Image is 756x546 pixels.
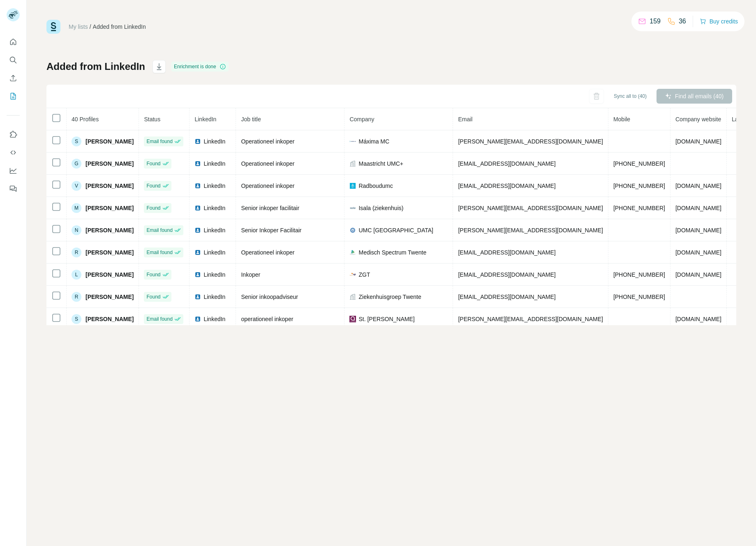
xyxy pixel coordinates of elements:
[203,315,225,323] span: LinkedIn
[72,136,81,146] div: S
[458,249,555,256] span: [EMAIL_ADDRESS][DOMAIN_NAME]
[194,160,201,167] img: LinkedIn logo
[675,116,721,123] span: Company website
[146,204,160,212] span: Found
[72,159,81,169] div: G
[194,294,201,300] img: LinkedIn logo
[194,183,201,189] img: LinkedIn logo
[675,227,721,234] span: [DOMAIN_NAME]
[46,20,60,34] img: Surfe Logo
[358,248,426,257] span: Medisch Spectrum Twente
[93,23,146,31] div: Added from LinkedIn
[358,315,414,323] span: St. [PERSON_NAME]
[86,160,134,168] span: [PERSON_NAME]
[458,271,555,278] span: [EMAIL_ADDRESS][DOMAIN_NAME]
[171,62,229,72] div: Enrichment is done
[203,248,225,257] span: LinkedIn
[72,292,81,302] div: R
[146,138,172,145] span: Email found
[241,271,260,278] span: Inkoper
[7,181,20,196] button: Feedback
[7,89,20,104] button: My lists
[241,183,294,189] span: Operationeel inkoper
[349,116,374,123] span: Company
[72,270,81,280] div: L
[241,116,261,123] span: Job title
[7,71,20,86] button: Enrich CSV
[613,205,665,211] span: [PHONE_NUMBER]
[72,225,81,235] div: N
[241,227,301,234] span: Senior Inkoper Facilitair
[241,160,294,167] span: Operationeel inkoper
[358,160,403,168] span: Maastricht UMC+
[349,227,356,234] img: company-logo
[72,116,99,123] span: 40 Profiles
[675,316,721,322] span: [DOMAIN_NAME]
[7,35,20,49] button: Quick start
[194,316,201,322] img: LinkedIn logo
[146,249,172,256] span: Email found
[194,227,201,234] img: LinkedIn logo
[146,271,160,278] span: Found
[203,204,225,212] span: LinkedIn
[7,145,20,160] button: Use Surfe API
[144,116,160,123] span: Status
[7,53,20,67] button: Search
[358,137,389,146] span: Máxima MC
[86,248,134,257] span: [PERSON_NAME]
[146,160,160,167] span: Found
[86,315,134,323] span: [PERSON_NAME]
[7,163,20,178] button: Dashboard
[194,205,201,211] img: LinkedIn logo
[675,138,721,145] span: [DOMAIN_NAME]
[86,226,134,234] span: [PERSON_NAME]
[90,23,91,31] li: /
[194,138,201,145] img: LinkedIn logo
[613,294,665,300] span: [PHONE_NUMBER]
[7,127,20,142] button: Use Surfe on LinkedIn
[675,183,721,189] span: [DOMAIN_NAME]
[349,316,356,322] img: company-logo
[349,249,356,256] img: company-logo
[613,160,665,167] span: [PHONE_NUMBER]
[358,293,421,301] span: Ziekenhuisgroep Twente
[146,182,160,190] span: Found
[72,314,81,324] div: S
[241,205,299,211] span: Senior inkoper facilitair
[614,93,647,100] span: Sync all to (40)
[86,271,134,279] span: [PERSON_NAME]
[72,181,81,191] div: V
[358,226,433,234] span: UMC [GEOGRAPHIC_DATA]
[203,137,225,146] span: LinkedIn
[458,138,603,145] span: [PERSON_NAME][EMAIL_ADDRESS][DOMAIN_NAME]
[613,183,665,189] span: [PHONE_NUMBER]
[613,116,630,123] span: Mobile
[203,226,225,234] span: LinkedIn
[458,294,555,300] span: [EMAIL_ADDRESS][DOMAIN_NAME]
[358,271,370,279] span: ZGT
[679,16,686,26] p: 36
[675,271,721,278] span: [DOMAIN_NAME]
[194,271,201,278] img: LinkedIn logo
[86,293,134,301] span: [PERSON_NAME]
[675,205,721,211] span: [DOMAIN_NAME]
[241,138,294,145] span: Operationeel inkoper
[241,249,294,256] span: Operationeel inkoper
[203,160,225,168] span: LinkedIn
[358,182,393,190] span: Radboudumc
[608,90,652,102] button: Sync all to (40)
[458,227,603,234] span: [PERSON_NAME][EMAIL_ADDRESS][DOMAIN_NAME]
[650,16,661,26] p: 159
[349,138,356,145] img: company-logo
[241,294,298,300] span: Senior inkoopadviseur
[194,249,201,256] img: LinkedIn logo
[146,227,172,234] span: Email found
[146,293,160,301] span: Found
[358,204,403,212] span: Isala (ziekenhuis)
[86,204,134,212] span: [PERSON_NAME]
[203,182,225,190] span: LinkedIn
[69,23,88,30] a: My lists
[194,116,216,123] span: LinkedIn
[349,183,356,189] img: company-logo
[349,205,356,211] img: company-logo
